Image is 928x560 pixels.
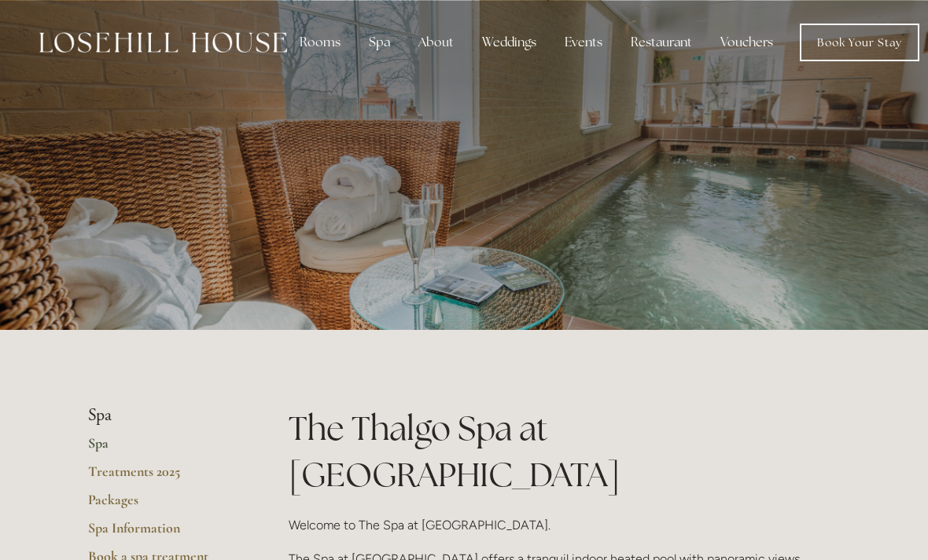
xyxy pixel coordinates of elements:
[406,27,466,58] div: About
[618,27,705,58] div: Restaurant
[289,514,840,536] p: Welcome to The Spa at [GEOGRAPHIC_DATA].
[289,405,840,498] h1: The Thalgo Spa at [GEOGRAPHIC_DATA]
[88,434,238,463] a: Spa
[552,27,615,58] div: Events
[88,463,238,491] a: Treatments 2025
[287,27,353,58] div: Rooms
[88,405,238,426] li: Spa
[88,519,238,547] a: Spa Information
[356,27,403,58] div: Spa
[39,32,287,53] img: Losehill House
[708,27,786,58] a: Vouchers
[470,27,549,58] div: Weddings
[800,24,919,61] a: Book Your Stay
[88,491,238,519] a: Packages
